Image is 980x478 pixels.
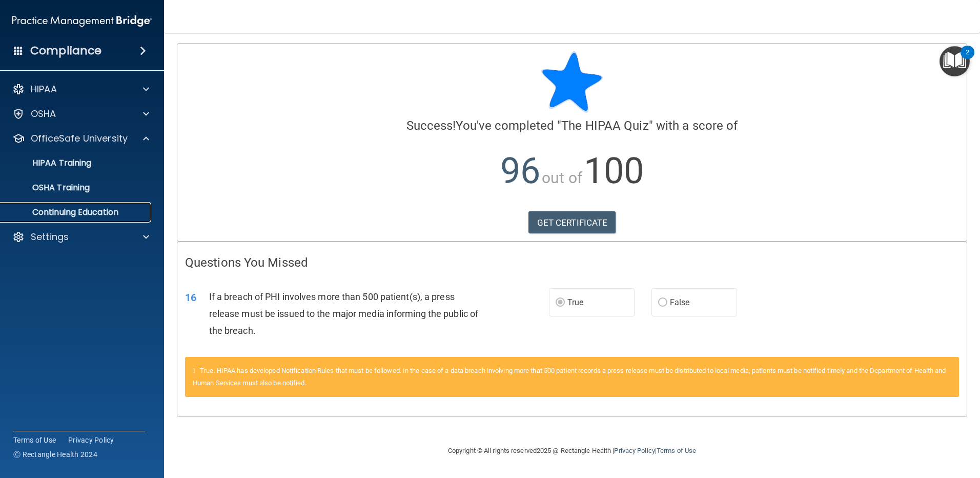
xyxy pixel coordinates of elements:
a: HIPAA [12,83,149,95]
p: HIPAA [31,83,57,95]
h4: Questions You Missed [185,256,959,269]
span: The HIPAA Quiz [561,118,648,133]
a: OSHA [12,108,149,120]
img: PMB logo [12,11,152,31]
span: out of [542,169,582,187]
span: True [567,297,583,307]
p: OSHA Training [7,183,90,193]
span: Ⓒ Rectangle Health 2024 [13,449,97,460]
input: True [556,299,565,307]
span: Success! [406,118,456,133]
span: 100 [584,150,644,192]
p: OSHA [31,108,56,120]
span: If a breach of PHI involves more than 500 patient(s), a press release must be issued to the major... [209,291,479,336]
a: Privacy Policy [68,435,114,445]
button: Open Resource Center, 2 new notifications [940,46,970,76]
a: Settings [12,231,149,243]
p: OfficeSafe University [31,132,128,145]
a: Terms of Use [657,447,696,454]
img: blue-star-rounded.9d042014.png [541,51,603,113]
input: False [658,299,667,307]
p: HIPAA Training [7,158,91,168]
div: Copyright © All rights reserved 2025 @ Rectangle Health | | [385,434,759,467]
span: True. HIPAA has developed Notification Rules that must be followed. In the case of a data breach ... [193,367,946,387]
a: Terms of Use [13,435,56,445]
a: GET CERTIFICATE [528,211,616,234]
div: 2 [966,52,969,66]
h4: Compliance [30,44,101,58]
a: OfficeSafe University [12,132,149,145]
a: Privacy Policy [614,447,655,454]
h4: You've completed " " with a score of [185,119,959,132]
span: False [670,297,690,307]
span: 96 [500,150,540,192]
p: Continuing Education [7,207,147,217]
span: 16 [185,291,196,304]
p: Settings [31,231,69,243]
